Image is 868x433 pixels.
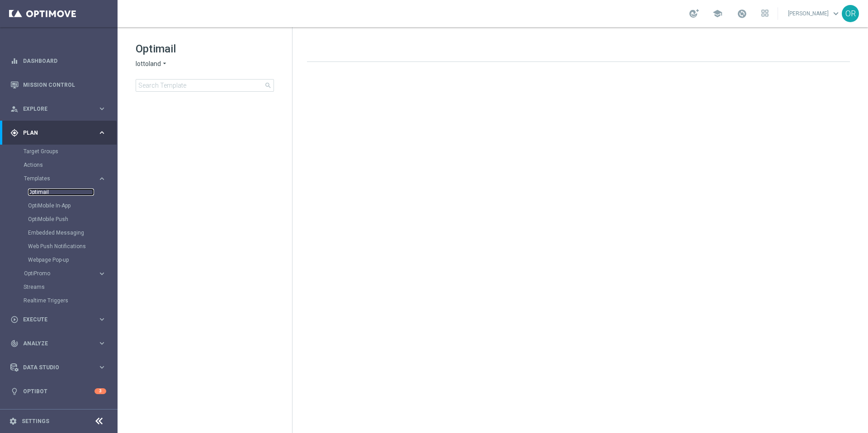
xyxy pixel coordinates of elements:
button: track_changes Analyze keyboard_arrow_right [10,340,107,347]
div: Mission Control [10,73,106,97]
div: Dashboard [10,49,106,73]
div: OptiMobile In-App [28,199,117,212]
div: Webpage Pop-up [28,253,117,267]
input: Search Template [136,79,274,92]
div: Optimail [28,185,117,199]
a: Settings [22,419,49,424]
i: lightbulb [10,387,19,395]
a: Web Push Notifications [28,243,94,250]
a: Realtime Triggers [24,297,94,304]
button: lottoland arrow_drop_down [136,60,168,68]
div: OptiPromo [24,267,117,280]
a: Actions [24,161,94,169]
div: Data Studio [10,363,98,372]
i: keyboard_arrow_right [98,174,106,183]
a: Streams [24,283,94,291]
i: equalizer [10,57,19,65]
a: Target Groups [24,148,94,155]
a: Optibot [23,379,94,403]
div: Analyze [10,339,98,348]
a: [PERSON_NAME]keyboard_arrow_down [787,7,842,20]
i: keyboard_arrow_right [98,104,106,113]
a: Optimail [28,188,94,196]
div: Embedded Messaging [28,226,117,240]
div: 3 [94,388,106,394]
button: gps_fixed Plan keyboard_arrow_right [10,129,107,136]
a: Dashboard [23,49,106,73]
span: Plan [23,130,98,136]
i: track_changes [10,339,19,348]
div: Explore [10,105,98,113]
span: Templates [24,176,89,181]
div: Execute [10,315,98,324]
div: OR [842,5,859,22]
span: lottoland [136,60,161,68]
div: Streams [24,280,117,294]
button: play_circle_outline Execute keyboard_arrow_right [10,316,107,323]
button: lightbulb Optibot 3 [10,388,107,395]
i: keyboard_arrow_right [98,128,106,137]
i: keyboard_arrow_right [98,339,106,348]
span: Explore [23,106,98,112]
span: Data Studio [23,365,98,370]
i: keyboard_arrow_right [98,269,106,278]
div: Realtime Triggers [24,294,117,307]
span: Execute [23,317,98,322]
div: Web Push Notifications [28,240,117,253]
i: settings [9,417,17,425]
a: OptiMobile Push [28,216,94,223]
button: OptiPromo keyboard_arrow_right [24,270,107,277]
i: keyboard_arrow_right [98,315,106,324]
a: Webpage Pop-up [28,256,94,264]
button: Mission Control [10,81,107,89]
a: OptiMobile In-App [28,202,94,209]
div: Templates [24,176,98,181]
button: Data Studio keyboard_arrow_right [10,364,107,371]
div: Plan [10,129,98,137]
h1: Optimail [136,42,274,56]
i: person_search [10,105,19,113]
i: gps_fixed [10,129,19,137]
button: person_search Explore keyboard_arrow_right [10,105,107,113]
button: Templates keyboard_arrow_right [24,175,107,182]
div: OptiMobile Push [28,212,117,226]
div: Target Groups [24,145,117,158]
i: play_circle_outline [10,315,19,324]
span: Analyze [23,341,98,346]
div: Actions [24,158,117,172]
i: arrow_drop_down [161,60,168,68]
span: keyboard_arrow_down [831,9,841,19]
span: search [264,82,272,89]
a: Mission Control [23,73,106,97]
button: equalizer Dashboard [10,57,107,65]
i: keyboard_arrow_right [98,363,106,372]
a: Embedded Messaging [28,229,94,236]
span: OptiPromo [24,271,89,276]
div: Optibot [10,379,106,403]
div: Templates [24,172,117,267]
div: OptiPromo [24,271,98,276]
span: school [712,9,722,19]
